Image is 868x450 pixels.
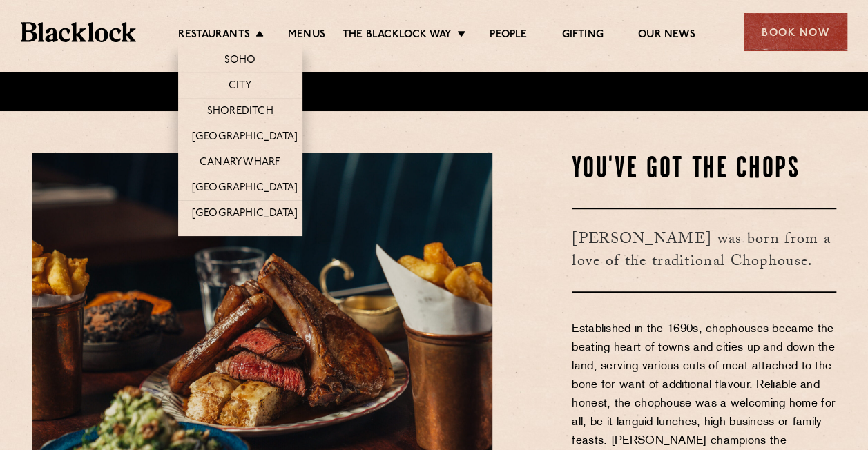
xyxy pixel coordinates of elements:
[288,28,325,43] a: Menus
[224,54,256,69] a: Soho
[572,208,836,293] h3: [PERSON_NAME] was born from a love of the traditional Chophouse.
[192,207,298,222] a: [GEOGRAPHIC_DATA]
[200,156,280,171] a: Canary Wharf
[572,153,836,187] h2: You've Got The Chops
[744,13,847,51] div: Book Now
[178,28,250,43] a: Restaurants
[207,105,273,120] a: Shoreditch
[343,28,452,43] a: The Blacklock Way
[21,22,136,41] img: BL_Textured_Logo-footer-cropped.svg
[192,130,298,146] a: [GEOGRAPHIC_DATA]
[561,28,603,43] a: Gifting
[229,79,252,95] a: City
[638,28,695,43] a: Our News
[490,28,527,43] a: People
[192,182,298,197] a: [GEOGRAPHIC_DATA]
